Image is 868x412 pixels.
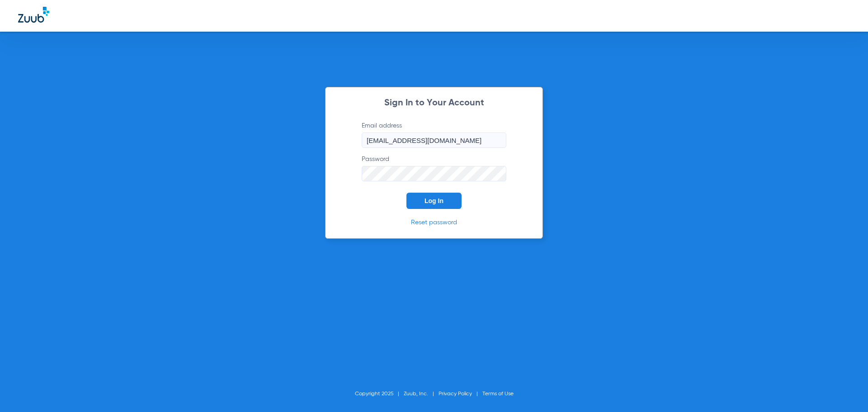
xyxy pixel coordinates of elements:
[362,133,506,148] input: Email address
[439,391,472,397] a: Privacy Policy
[406,193,462,209] button: Log In
[362,121,506,148] label: Email address
[411,219,457,226] a: Reset password
[404,389,439,398] li: Zuub, Inc.
[362,155,506,181] label: Password
[482,391,514,397] a: Terms of Use
[18,7,49,23] img: Zuub Logo
[425,197,443,204] span: Log In
[348,99,520,108] h2: Sign In to Your Account
[362,166,506,181] input: Password
[355,389,404,398] li: Copyright 2025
